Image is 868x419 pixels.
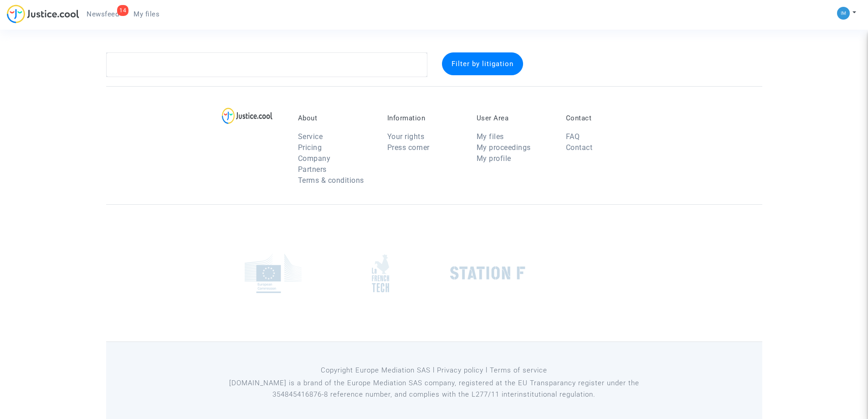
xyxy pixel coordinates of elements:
[226,378,642,400] p: [DOMAIN_NAME] is a brand of the Europe Mediation SAS company, registered at the EU Transparancy r...
[477,143,531,152] a: My proceedings
[387,132,425,141] a: Your rights
[387,114,463,122] p: Information
[837,7,850,20] img: a105443982b9e25553e3eed4c9f672e7
[117,5,128,16] div: 14
[452,60,514,68] span: Filter by litigation
[245,253,302,293] img: europe_commision.png
[298,176,364,185] a: Terms & conditions
[372,254,389,293] img: french_tech.png
[134,10,159,18] span: My files
[566,132,580,141] a: FAQ
[298,165,327,174] a: Partners
[477,132,504,141] a: My files
[566,114,642,122] p: Contact
[7,5,79,23] img: jc-logo.svg
[477,114,552,122] p: User Area
[226,365,642,376] p: Copyright Europe Mediation SAS l Privacy policy l Terms of service
[387,143,430,152] a: Press corner
[450,266,525,280] img: stationf.png
[222,108,272,124] img: logo-lg.svg
[79,7,126,21] a: 14Newsfeed
[126,7,167,21] a: My files
[566,143,593,152] a: Contact
[298,114,374,122] p: About
[87,10,119,18] span: Newsfeed
[298,132,323,141] a: Service
[477,154,511,163] a: My profile
[298,154,331,163] a: Company
[298,143,322,152] a: Pricing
